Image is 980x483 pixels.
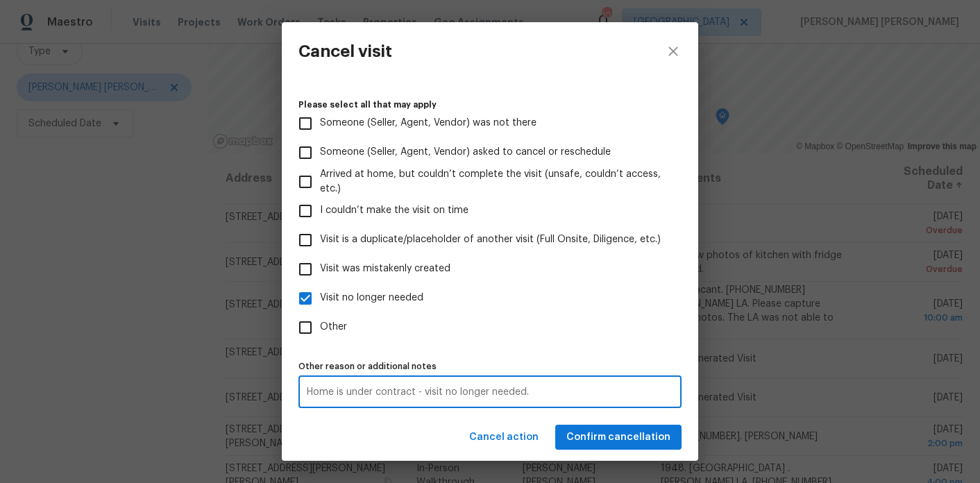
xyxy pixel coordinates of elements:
[320,116,537,130] span: Someone (Seller, Agent, Vendor) was not there
[320,203,468,218] span: I couldn’t make the visit on time
[320,167,670,196] span: Arrived at home, but couldn’t complete the visit (unsafe, couldn’t access, etc.)
[320,291,423,305] span: Visit no longer needed
[298,42,392,61] h3: Cancel visit
[648,22,698,80] button: close
[469,429,539,446] span: Cancel action
[566,429,670,446] span: Confirm cancellation
[555,425,682,450] button: Confirm cancellation
[464,425,544,450] button: Cancel action
[320,232,661,247] span: Visit is a duplicate/placeholder of another visit (Full Onsite, Diligence, etc.)
[320,262,450,276] span: Visit was mistakenly created
[320,320,347,334] span: Other
[298,362,682,371] label: Other reason or additional notes
[320,145,611,160] span: Someone (Seller, Agent, Vendor) asked to cancel or reschedule
[298,101,682,109] label: Please select all that may apply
